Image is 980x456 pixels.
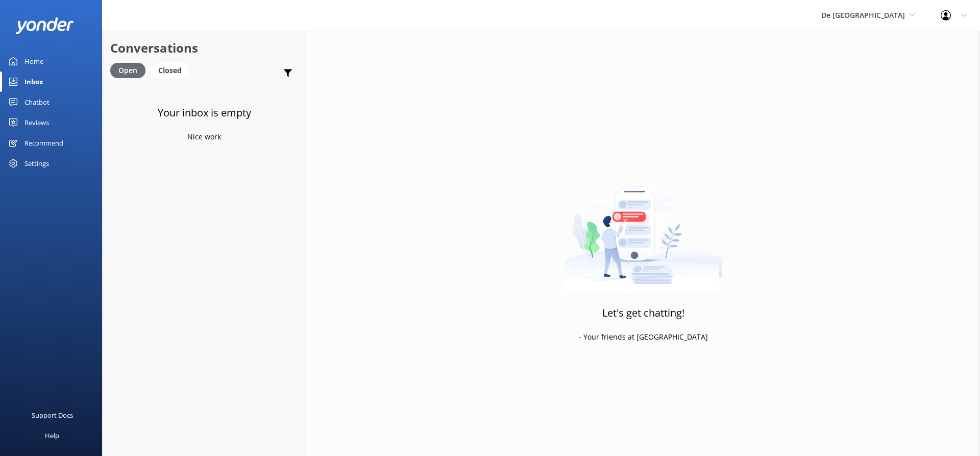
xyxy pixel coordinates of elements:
p: Nice work [187,131,221,142]
div: Reviews [24,112,49,133]
img: yonder-white-logo.png [15,17,74,34]
span: De [GEOGRAPHIC_DATA] [821,10,905,20]
div: Help [45,425,59,446]
div: Home [24,51,43,71]
div: Settings [24,153,49,174]
p: - Your friends at [GEOGRAPHIC_DATA] [579,331,708,343]
div: Chatbot [24,92,50,112]
h3: Your inbox is empty [158,105,251,121]
div: Closed [151,63,189,78]
img: artwork of a man stealing a conversation from at giant smartphone [565,164,722,292]
a: Closed [151,64,194,76]
div: Inbox [24,71,43,92]
div: Open [110,63,145,78]
h2: Conversations [110,38,298,58]
h3: Let's get chatting! [602,305,684,321]
div: Recommend [24,133,63,153]
a: Open [110,64,151,76]
div: Support Docs [32,405,73,425]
